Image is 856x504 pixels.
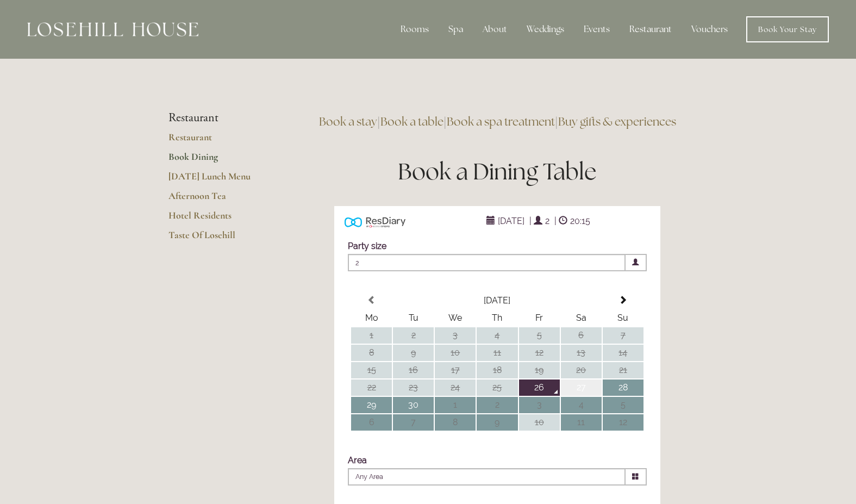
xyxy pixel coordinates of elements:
[307,155,688,188] h1: Book a Dining Table
[168,209,272,229] a: Hotel Residents
[603,397,643,413] td: 5
[351,310,392,326] th: Mo
[561,362,602,378] td: 20
[367,296,376,304] span: Previous Month
[345,214,405,230] img: Powered by ResDiary
[519,414,560,431] td: 10
[380,114,443,129] a: Book a table
[435,397,476,413] td: 1
[393,327,434,344] td: 2
[351,397,392,413] td: 29
[474,18,516,40] div: About
[477,397,517,413] td: 2
[435,414,476,431] td: 8
[561,379,602,396] td: 27
[351,345,392,361] td: 8
[603,414,643,431] td: 12
[435,379,476,396] td: 24
[351,414,392,431] td: 6
[393,397,434,413] td: 30
[561,397,602,413] td: 4
[618,296,627,304] span: Next Month
[440,18,472,40] div: Spa
[393,345,434,361] td: 9
[168,111,272,125] li: Restaurant
[518,18,573,40] div: Weddings
[477,362,517,378] td: 18
[477,379,517,396] td: 25
[603,345,643,361] td: 14
[477,345,517,361] td: 11
[392,18,438,40] div: Rooms
[168,170,272,190] a: [DATE] Lunch Menu
[393,293,602,309] th: Select Month
[393,310,434,326] th: Tu
[542,213,552,229] span: 2
[603,327,643,344] td: 7
[168,131,272,151] a: Restaurant
[529,216,532,226] span: |
[603,310,643,326] th: Su
[435,327,476,344] td: 3
[351,379,392,396] td: 22
[561,310,602,326] th: Sa
[519,310,560,326] th: Fr
[561,414,602,431] td: 11
[603,362,643,378] td: 21
[495,213,527,229] span: [DATE]
[603,379,643,396] td: 28
[435,345,476,361] td: 10
[477,327,517,344] td: 4
[519,345,560,361] td: 12
[519,379,560,396] td: 26
[393,379,434,396] td: 23
[561,327,602,344] td: 6
[351,362,392,378] td: 15
[621,18,680,40] div: Restaurant
[554,216,557,226] span: |
[319,114,377,129] a: Book a stay
[348,241,386,251] label: Party size
[561,345,602,361] td: 13
[168,190,272,209] a: Afternoon Tea
[558,114,676,129] a: Buy gifts & experiences
[393,414,434,431] td: 7
[351,327,392,344] td: 1
[519,397,560,413] td: 3
[168,151,272,170] a: Book Dining
[348,254,626,271] span: 2
[746,16,829,42] a: Book Your Stay
[27,22,198,36] img: Losehill House
[683,18,736,40] a: Vouchers
[435,362,476,378] td: 17
[307,111,688,133] h3: | | |
[567,213,593,229] span: 20:15
[519,327,560,344] td: 5
[435,310,476,326] th: We
[477,310,517,326] th: Th
[575,18,618,40] div: Events
[393,362,434,378] td: 16
[168,229,272,248] a: Taste Of Losehill
[477,414,517,431] td: 9
[519,362,560,378] td: 19
[447,114,555,129] a: Book a spa treatment
[348,455,367,465] label: Area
